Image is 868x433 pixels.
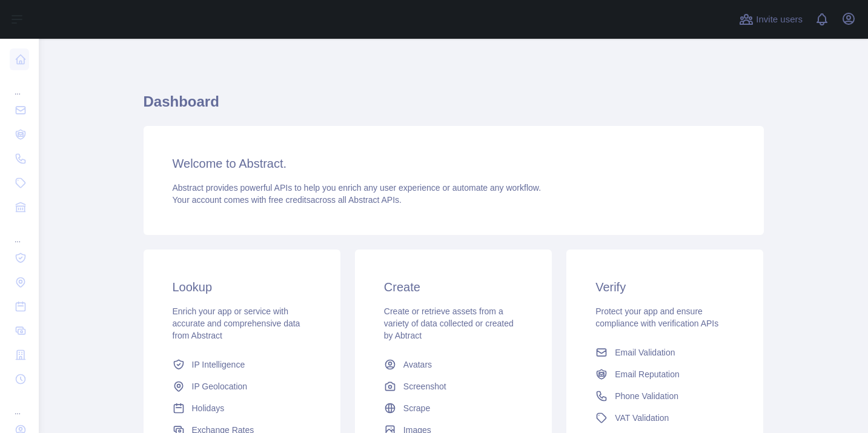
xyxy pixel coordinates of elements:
button: Invite users [737,10,805,29]
span: Email Validation [615,346,675,359]
span: IP Geolocation [192,380,248,392]
span: Avatars [403,359,432,371]
h3: Create [384,279,523,296]
a: Avatars [379,354,528,375]
div: ... [10,73,29,97]
span: Holidays [192,402,225,414]
a: VAT Validation [591,407,739,429]
span: Scrape [403,402,430,414]
span: Email Reputation [615,368,680,380]
span: Create or retrieve assets from a variety of data collected or created by Abtract [384,306,514,340]
h1: Dashboard [144,92,764,121]
a: Screenshot [379,375,528,397]
span: Protect your app and ensure compliance with verification APIs [595,306,718,328]
span: Enrich your app or service with accurate and comprehensive data from Abstract [173,306,300,340]
span: Invite users [756,13,803,27]
span: VAT Validation [615,412,669,424]
a: Phone Validation [591,385,739,407]
span: Screenshot [403,380,446,392]
h3: Verify [595,279,734,296]
span: Abstract provides powerful APIs to help you enrich any user experience or automate any workflow. [173,183,542,193]
h3: Lookup [173,279,311,296]
a: Holidays [168,397,316,419]
a: IP Intelligence [168,354,316,375]
span: free credits [269,195,311,205]
div: ... [10,220,29,245]
div: ... [10,392,29,417]
a: Email Validation [591,342,739,363]
span: Phone Validation [615,390,678,402]
span: IP Intelligence [192,359,245,371]
a: Scrape [379,397,528,419]
a: Email Reputation [591,363,739,385]
span: Your account comes with across all Abstract APIs. [173,195,402,205]
a: IP Geolocation [168,375,316,397]
h3: Welcome to Abstract. [173,155,735,172]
